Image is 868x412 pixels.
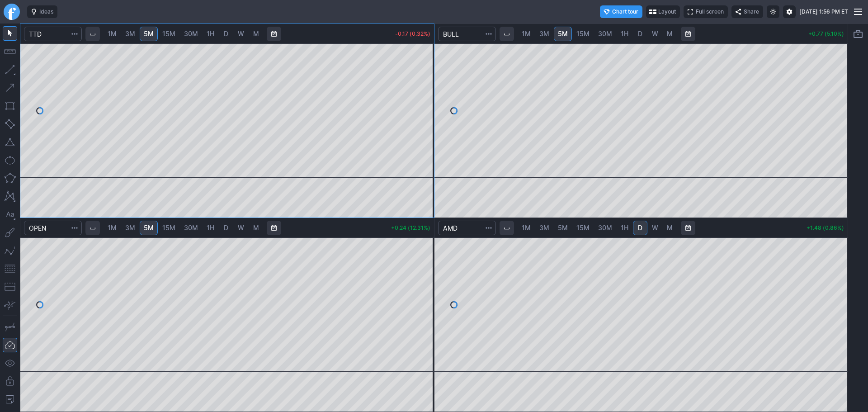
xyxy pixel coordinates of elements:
a: 1H [203,27,218,41]
span: W [238,224,244,232]
span: 5M [558,30,568,38]
span: D [224,224,228,232]
button: Toggle light mode [767,5,779,18]
button: Range [267,27,281,41]
button: Settings [783,5,796,18]
span: 1M [522,30,531,38]
button: Interval [85,221,100,235]
span: Chart tour [612,7,638,16]
a: 1H [617,221,632,235]
button: Search [68,27,81,41]
a: 15M [158,221,179,235]
button: Triangle [3,135,17,149]
span: 1H [621,224,628,232]
button: Range [267,221,281,235]
button: Share [731,5,763,18]
input: Search [24,221,82,235]
button: Full screen [684,5,728,18]
a: M [249,27,263,41]
a: 30M [594,221,616,235]
a: 15M [572,221,594,235]
a: M [663,27,677,41]
a: M [663,221,677,235]
a: 5M [140,27,158,41]
span: 3M [539,224,549,232]
a: D [633,27,647,41]
span: 1H [207,30,214,38]
p: +1.48 (0.86%) [807,225,844,231]
a: W [648,27,662,41]
span: M [667,30,673,38]
button: XABCD [3,189,17,204]
button: Rectangle [3,99,17,113]
button: Search [482,27,495,41]
a: 15M [158,27,179,41]
span: D [638,224,642,232]
button: Search [482,221,495,235]
a: 30M [594,27,616,41]
button: Interval [500,221,514,235]
span: 30M [184,30,198,38]
span: 15M [576,224,590,232]
a: 1M [518,27,535,41]
button: Chart tour [600,5,642,18]
button: Interval [85,27,100,41]
p: -0.17 (0.32%) [395,31,430,37]
span: 1M [522,224,531,232]
button: Rotated rectangle [3,117,17,131]
a: 3M [121,27,139,41]
button: Drawings Autosave: On [3,338,17,352]
span: 5M [144,30,154,38]
button: Range [681,27,695,41]
button: Fibonacci retracements [3,261,17,276]
a: 3M [535,27,553,41]
input: Search [438,27,496,41]
span: 30M [598,224,612,232]
button: Measure [3,44,17,59]
a: 3M [535,221,553,235]
button: Polygon [3,171,17,185]
a: 30M [180,27,202,41]
button: Line [3,62,17,77]
button: Ideas [27,5,57,18]
span: 1M [108,30,117,38]
span: 3M [539,30,549,38]
button: Ellipse [3,153,17,167]
span: 1H [207,224,214,232]
button: Brush [3,225,17,240]
span: 15M [162,30,175,38]
a: 5M [554,27,572,41]
a: 30M [180,221,202,235]
span: 3M [125,224,135,232]
span: M [253,30,259,38]
a: Finviz.com [4,4,20,20]
a: W [234,27,248,41]
span: 1M [108,224,117,232]
span: 3M [125,30,135,38]
a: W [648,221,662,235]
a: 1M [518,221,535,235]
button: Search [68,221,81,235]
button: Hide drawings [3,356,17,370]
a: M [249,221,263,235]
span: 15M [162,224,175,232]
a: D [219,27,233,41]
a: D [633,221,647,235]
button: Position [3,279,17,294]
button: Interval [500,27,514,41]
span: 5M [144,224,154,232]
button: Drawing mode: Single [3,320,17,334]
span: D [638,30,642,38]
input: Search [438,221,496,235]
span: D [224,30,228,38]
a: W [234,221,248,235]
a: 1M [104,27,121,41]
span: W [652,30,658,38]
button: Arrow [3,81,17,95]
a: 1H [203,221,218,235]
button: Add note [3,392,17,407]
a: 15M [572,27,594,41]
span: 30M [598,30,612,38]
a: 5M [554,221,572,235]
a: 3M [121,221,139,235]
